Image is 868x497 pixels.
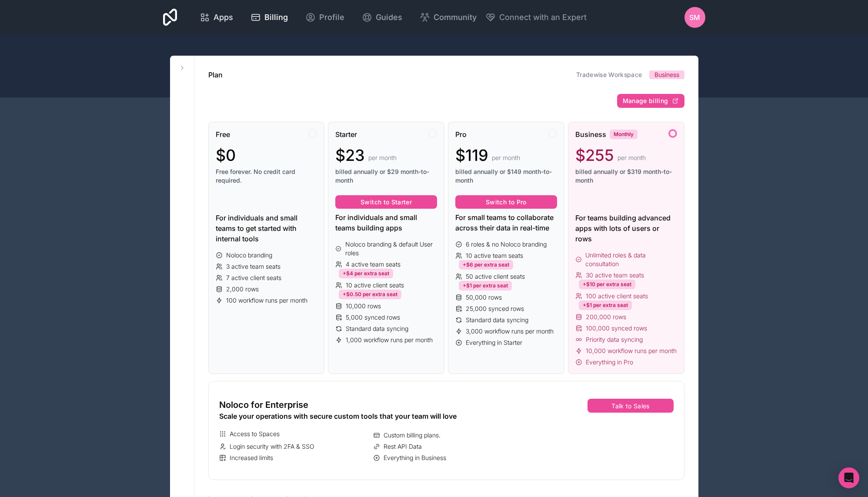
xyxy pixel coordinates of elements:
[455,195,557,209] button: Switch to Pro
[230,430,280,438] span: Access to Spaces
[586,335,643,344] span: Priority data syncing
[339,269,393,278] div: +$4 per extra seat
[466,338,522,347] span: Everything in Starter
[455,147,488,164] span: $119
[586,292,648,300] span: 100 active client seats
[346,260,401,269] span: 4 active team seats
[384,442,422,451] span: Rest API Data
[216,213,317,244] div: For individuals and small teams to get started with internal tools
[654,70,679,79] span: Business
[579,300,632,310] div: +$1 per extra seat
[610,130,638,139] div: Monthly
[346,302,381,310] span: 10,000 rows
[434,11,477,23] span: Community
[586,313,626,321] span: 200,000 rows
[226,262,280,271] span: 3 active team seats
[219,399,308,411] span: Noloco for Enterprise
[575,147,614,164] span: $255
[339,290,401,299] div: +$0.50 per extra seat
[226,285,259,294] span: 2,000 rows
[335,147,365,164] span: $23
[689,12,700,23] span: SM
[208,70,223,80] h1: Plan
[586,271,644,280] span: 30 active team seats
[466,272,525,281] span: 50 active client seats
[355,8,409,27] a: Guides
[485,11,587,23] button: Connect with an Expert
[466,240,547,249] span: 6 roles & no Noloco branding
[579,280,635,289] div: +$10 per extra seat
[384,454,446,462] span: Everything in Business
[264,11,288,23] span: Billing
[335,195,437,209] button: Switch to Starter
[623,97,668,105] span: Manage billing
[618,153,646,162] span: per month
[459,260,513,270] div: +$6 per extra seat
[368,153,397,162] span: per month
[216,129,230,140] span: Free
[193,8,240,27] a: Apps
[226,251,272,260] span: Noloco branding
[499,11,587,23] span: Connect with an Expert
[617,94,684,108] button: Manage billing
[335,212,437,233] div: For individuals and small teams building apps
[576,71,642,78] a: Tradewise Workspace
[575,167,677,185] span: billed annually or $319 month-to-month
[346,336,433,344] span: 1,000 workflow runs per month
[466,316,528,324] span: Standard data syncing
[586,324,647,333] span: 100,000 synced rows
[335,129,357,140] span: Starter
[466,327,554,336] span: 3,000 workflow runs per month
[575,129,606,140] span: Business
[455,167,557,185] span: billed annually or $149 month-to-month
[455,129,467,140] span: Pro
[345,240,437,257] span: Noloco branding & default User roles
[459,281,512,290] div: +$1 per extra seat
[226,296,307,305] span: 100 workflow runs per month
[838,467,859,488] div: Open Intercom Messenger
[455,212,557,233] div: For small teams to collaborate across their data in real-time
[226,274,281,282] span: 7 active client seats
[346,324,408,333] span: Standard data syncing
[466,304,524,313] span: 25,000 synced rows
[376,11,402,23] span: Guides
[319,11,344,23] span: Profile
[346,281,404,290] span: 10 active client seats
[335,167,437,185] span: billed annually or $29 month-to-month
[216,147,236,164] span: $0
[466,293,502,302] span: 50,000 rows
[586,358,633,367] span: Everything in Pro
[413,8,484,27] a: Community
[346,313,400,322] span: 5,000 synced rows
[384,431,441,440] span: Custom billing plans.
[219,411,524,421] div: Scale your operations with secure custom tools that your team will love
[230,454,273,462] span: Increased limits
[214,11,233,23] span: Apps
[585,251,677,268] span: Unlimited roles & data consultation
[588,399,673,413] button: Talk to Sales
[575,213,677,244] div: For teams building advanced apps with lots of users or rows
[586,347,677,355] span: 10,000 workflow runs per month
[492,153,520,162] span: per month
[216,167,317,185] span: Free forever. No credit card required.
[466,251,523,260] span: 10 active team seats
[244,8,295,27] a: Billing
[298,8,351,27] a: Profile
[230,442,314,451] span: Login security with 2FA & SSO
